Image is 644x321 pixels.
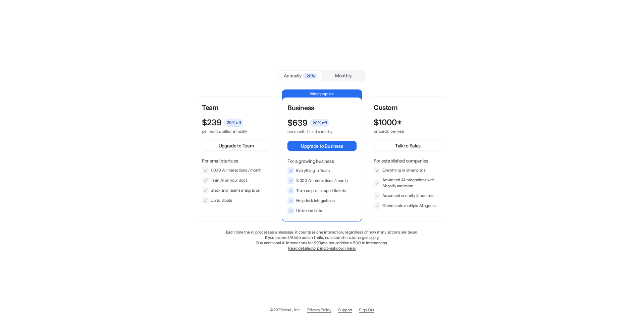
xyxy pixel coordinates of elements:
li: Slack and Teams integration [202,187,270,194]
p: Custom [374,103,442,113]
p: Most popular [282,90,362,98]
a: Sign Out [359,307,374,313]
li: Advanced security & controls [374,192,442,199]
li: Everything in Team [287,167,357,174]
p: For a growing business [287,157,357,165]
div: Annually [282,72,319,79]
span: Support [338,307,352,313]
a: Privacy Policy [307,307,331,313]
span: 20 % off [310,119,329,127]
p: $ 239 [202,118,222,127]
p: $ 1000* [374,118,402,127]
p: For small startups [202,157,270,164]
li: Unlimited bots [287,207,357,214]
li: Advanced AI integrations with Shopify and more [374,177,442,189]
button: Upgrade to Team [202,141,270,150]
p: Business [287,103,357,113]
li: Everything in other plans [374,167,442,174]
p: If you exceed AI interaction limits, no automatic surcharges apply. [196,235,448,240]
p: $ 639 [287,118,308,128]
button: Talk to Sales [374,141,442,150]
p: For established companies [374,157,442,164]
li: 1,000 AI interactions / month [202,167,270,174]
a: Read detailed pricing breakdown here. [288,246,356,251]
span: 20 % off [224,119,243,127]
div: Monthly [322,71,365,80]
span: -20% [303,73,317,79]
li: Train AI on your docs [202,177,270,184]
p: onwards, per year [374,129,430,134]
p: per month, billed annually [287,129,344,134]
p: Buy additional AI interactions for $99/mo per additional 500 AI interactions. [196,240,448,246]
li: Train on past support tickets [287,187,357,194]
li: 3,000 AI interactions / month [287,177,357,184]
li: Orchestrate multiple AI agents [374,202,442,209]
p: Team [202,103,270,113]
p: © 2025 eesel, Inc. [270,307,301,313]
p: per month, billed annually [202,129,258,134]
p: Each time the AI processes a message, it counts as one interaction, regardless of how many action... [196,230,448,235]
li: Up to 3 bots [202,197,270,204]
button: Upgrade to Business [287,141,357,151]
li: Helpdesk integrations [287,197,357,204]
